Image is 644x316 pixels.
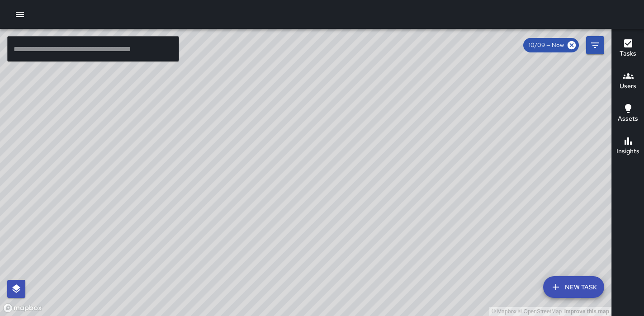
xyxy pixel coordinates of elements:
[523,38,579,52] div: 10/09 — Now
[523,41,569,50] span: 10/09 — Now
[620,81,636,91] h6: Users
[543,276,604,298] button: New Task
[620,49,636,59] h6: Tasks
[586,36,604,54] button: Filters
[612,130,644,163] button: Insights
[618,114,638,124] h6: Assets
[612,33,644,65] button: Tasks
[616,146,639,156] h6: Insights
[612,98,644,130] button: Assets
[612,65,644,98] button: Users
